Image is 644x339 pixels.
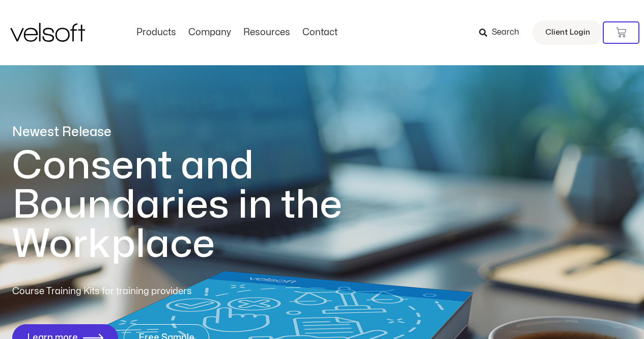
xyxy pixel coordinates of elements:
[533,20,603,45] a: Client Login
[130,27,344,38] nav: Menu
[10,23,85,42] img: Velsoft Training Materials
[545,26,590,39] span: Client Login
[296,27,344,38] a: ContactMenu Toggle
[479,24,526,41] a: Search
[182,27,237,38] a: CompanyMenu Toggle
[237,27,296,38] a: ResourcesMenu Toggle
[12,146,384,264] h1: Consent and Boundaries in the Workplace
[492,26,519,39] span: Search
[130,27,182,38] a: ProductsMenu Toggle
[12,123,384,141] p: Newest Release
[12,284,266,299] p: Course Training Kits for training providers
